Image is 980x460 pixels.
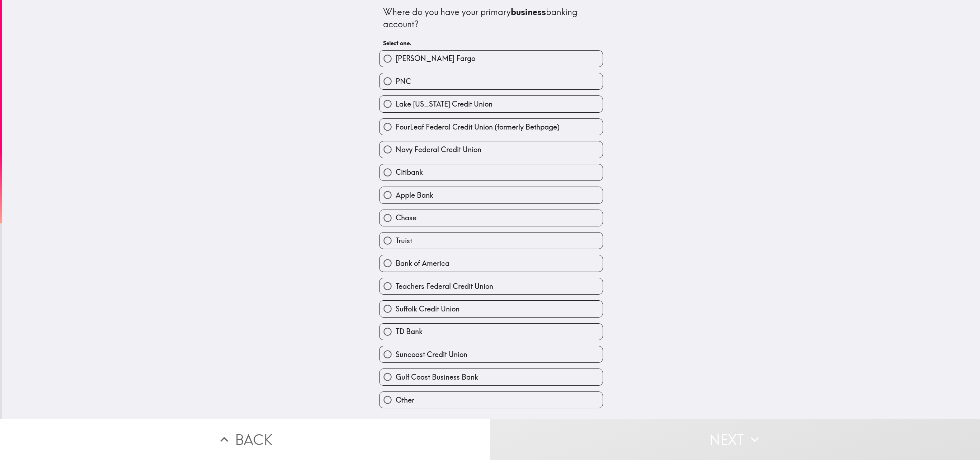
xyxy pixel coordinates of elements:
button: Apple Bank [380,187,603,203]
button: Suncoast Credit Union [380,346,603,362]
span: Other [396,395,414,405]
button: TD Bank [380,324,603,340]
span: [PERSON_NAME] Fargo [396,53,475,64]
span: Truist [396,236,412,246]
button: [PERSON_NAME] Fargo [380,51,603,67]
b: business [511,6,546,17]
span: Chase [396,213,416,223]
span: FourLeaf Federal Credit Union (formerly Bethpage) [396,122,560,132]
span: Suffolk Credit Union [396,304,460,314]
button: Navy Federal Credit Union [380,141,603,158]
button: Lake [US_STATE] Credit Union [380,96,603,112]
button: Teachers Federal Credit Union [380,278,603,294]
button: Suffolk Credit Union [380,301,603,317]
button: Other [380,392,603,408]
span: Teachers Federal Credit Union [396,281,493,291]
button: Chase [380,210,603,226]
span: Bank of America [396,258,449,268]
span: TD Bank [396,327,423,337]
button: PNC [380,73,603,89]
span: Citibank [396,167,423,177]
button: Next [490,419,980,460]
span: PNC [396,76,411,86]
span: Navy Federal Credit Union [396,145,481,155]
span: Apple Bank [396,190,433,200]
button: Citibank [380,164,603,180]
h6: Select one. [383,39,599,47]
div: Where do you have your primary banking account? [383,6,599,30]
button: FourLeaf Federal Credit Union (formerly Bethpage) [380,119,603,135]
span: Lake [US_STATE] Credit Union [396,99,493,109]
button: Bank of America [380,255,603,271]
span: Suncoast Credit Union [396,349,467,360]
button: Truist [380,233,603,249]
span: Gulf Coast Business Bank [396,372,478,382]
button: Gulf Coast Business Bank [380,369,603,385]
